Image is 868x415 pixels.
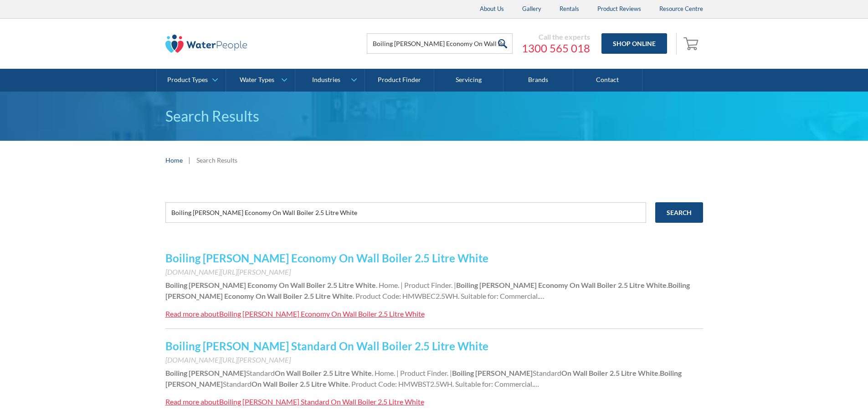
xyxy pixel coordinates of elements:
strong: Wall [267,292,282,300]
strong: White [638,369,658,377]
span: Standard [223,379,252,388]
strong: Boiling [165,369,187,377]
span: … [539,292,544,300]
strong: Boiling [165,281,187,289]
strong: Wall [573,369,587,377]
strong: [PERSON_NAME] [479,281,537,289]
div: Boiling [PERSON_NAME] Economy On Wall Boiler 2.5 Litre White [219,309,425,318]
div: [DOMAIN_NAME][URL][PERSON_NAME] [165,266,703,277]
strong: [PERSON_NAME] [189,369,246,377]
img: shopping cart [683,36,701,51]
strong: Litre [315,292,331,300]
strong: White [351,369,372,377]
strong: Boiler [279,379,298,388]
strong: Boiler [597,281,616,289]
strong: [PERSON_NAME] [165,292,223,300]
strong: Litre [339,281,354,289]
strong: Boiler [306,281,326,289]
strong: Boiler [283,292,303,300]
strong: Economy [224,292,254,300]
strong: Litre [621,369,637,377]
h1: Search Results [165,105,703,127]
strong: On [561,369,571,377]
strong: White [328,379,349,388]
input: Search [655,202,703,223]
strong: 2.5 [327,281,337,289]
span: . Product Code: HMWBEC2.5WH. Suitable for: Commercial. [353,292,539,300]
div: | [187,154,192,165]
strong: Wall [286,369,301,377]
a: 1300 565 018 [522,41,590,55]
a: Contact [573,69,642,92]
div: [DOMAIN_NAME][URL][PERSON_NAME] [165,354,703,365]
strong: 2.5 [300,379,310,388]
span: . [658,369,660,377]
div: Industries [312,76,340,84]
strong: Boiling [452,369,474,377]
strong: Economy [247,281,277,289]
input: Search products [367,33,513,54]
a: Boiling [PERSON_NAME] Standard On Wall Boiler 2.5 Litre White [165,339,488,353]
strong: Boiler [589,369,608,377]
span: . Home. | Product Finder. | [372,369,452,377]
img: The Water People [165,35,247,53]
a: Open cart [681,33,703,55]
strong: 2.5 [304,292,314,300]
a: Industries [295,69,364,92]
a: Water Types [226,69,295,92]
span: … [534,379,539,388]
div: Water Types [240,76,274,84]
strong: 2.5 [323,369,333,377]
strong: On [570,281,580,289]
strong: 2.5 [618,281,628,289]
strong: Boiling [456,281,478,289]
span: Standard [246,369,275,377]
strong: White [355,281,376,289]
strong: Economy [538,281,568,289]
strong: 2.5 [610,369,620,377]
a: Shop Online [601,33,667,54]
a: Boiling [PERSON_NAME] Economy On Wall Boiler 2.5 Litre White [165,251,488,265]
strong: Litre [629,281,645,289]
span: . [667,281,668,289]
strong: [PERSON_NAME] [165,379,223,388]
div: Call the experts [522,32,590,41]
span: . Home. | Product Finder. | [376,281,456,289]
div: Read more about [165,309,219,318]
strong: Litre [334,369,350,377]
strong: Boiling [660,369,682,377]
a: Read more aboutBoiling [PERSON_NAME] Standard On Wall Boiler 2.5 Litre White [165,396,424,407]
strong: On [252,379,262,388]
strong: Wall [263,379,277,388]
a: Servicing [434,69,503,92]
strong: On [279,281,289,289]
strong: Boiler [302,369,322,377]
div: Read more about [165,397,219,406]
strong: [PERSON_NAME] [475,369,533,377]
div: Search Results [196,155,237,165]
strong: On [256,292,266,300]
a: Home [165,155,183,165]
strong: Boiling [668,281,690,289]
strong: White [332,292,353,300]
a: Brands [503,69,573,92]
strong: White [646,281,667,289]
strong: Wall [581,281,596,289]
a: Product Types [157,69,226,92]
strong: Wall [290,281,305,289]
div: Boiling [PERSON_NAME] Standard On Wall Boiler 2.5 Litre White [219,397,424,406]
strong: On [275,369,285,377]
a: Read more aboutBoiling [PERSON_NAME] Economy On Wall Boiler 2.5 Litre White [165,308,425,319]
span: . Product Code: HMWBST2.5WH. Suitable for: Commercial. [349,379,534,388]
div: Product Types [167,76,208,84]
span: Standard [533,369,561,377]
input: e.g. chilled water cooler [165,202,646,223]
a: Product Finder [365,69,434,92]
strong: Litre [311,379,327,388]
strong: [PERSON_NAME] [189,281,246,289]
